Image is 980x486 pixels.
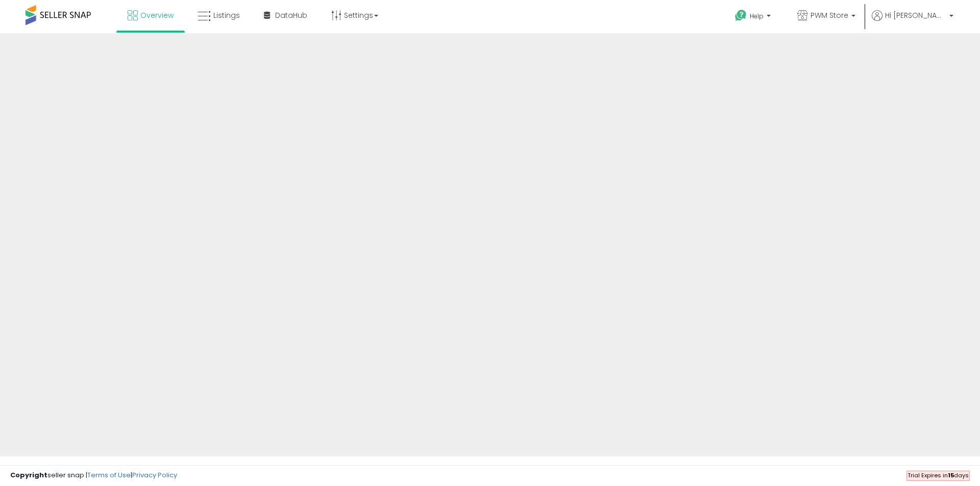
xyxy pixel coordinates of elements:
a: Hi [PERSON_NAME] [872,10,953,33]
span: Listings [213,10,240,20]
span: Overview [140,10,174,20]
span: PWM Store [811,10,848,20]
span: Hi [PERSON_NAME] [885,10,946,20]
a: Help [727,2,781,33]
i: Get Help [734,9,747,22]
span: DataHub [275,10,307,20]
span: Help [750,12,764,20]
